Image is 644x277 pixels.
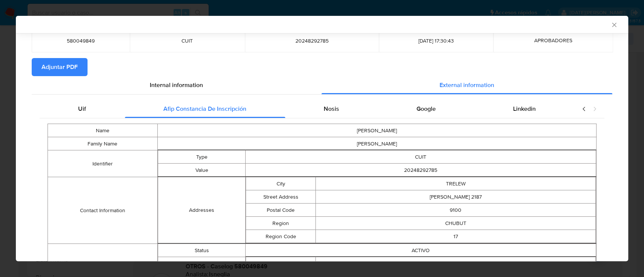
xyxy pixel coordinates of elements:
[316,204,596,217] td: 9100
[610,21,617,28] button: Cerrar ventana
[150,81,203,89] span: Internal information
[246,230,316,243] td: Region Code
[48,150,158,177] td: Identifier
[41,37,121,44] span: 580049849
[316,257,596,270] td: 682099
[246,150,596,164] td: CUIT
[48,124,158,137] td: Name
[16,16,628,261] div: closure-recommendation-modal
[48,177,158,244] td: Contact Information
[158,164,245,177] td: Value
[246,217,316,230] td: Region
[246,257,316,270] td: Type
[246,190,316,204] td: Street Address
[158,177,245,243] td: Addresses
[32,58,88,76] button: Adjuntar PDF
[388,37,484,44] span: [DATE] 17:30:43
[246,244,596,257] td: ACTIVO
[513,104,536,113] span: Linkedin
[158,150,245,164] td: Type
[157,137,596,150] td: [PERSON_NAME]
[246,164,596,177] td: 20248292785
[534,37,572,44] span: APROBADORES
[139,37,236,44] span: CUIT
[316,230,596,243] td: 17
[316,217,596,230] td: CHUBUT
[316,190,596,204] td: [PERSON_NAME] 2187
[78,104,86,113] span: Uif
[316,177,596,190] td: TRELEW
[254,37,370,44] span: 20248292785
[41,59,78,75] span: Adjuntar PDF
[158,244,245,257] td: Status
[324,104,339,113] span: Nosis
[440,81,494,89] span: External information
[40,100,574,118] div: Detailed external info
[48,137,158,150] td: Family Name
[163,104,246,113] span: Afip Constancia De Inscripción
[246,204,316,217] td: Postal Code
[417,104,436,113] span: Google
[32,76,612,94] div: Detailed info
[157,124,596,137] td: [PERSON_NAME]
[246,177,316,190] td: City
